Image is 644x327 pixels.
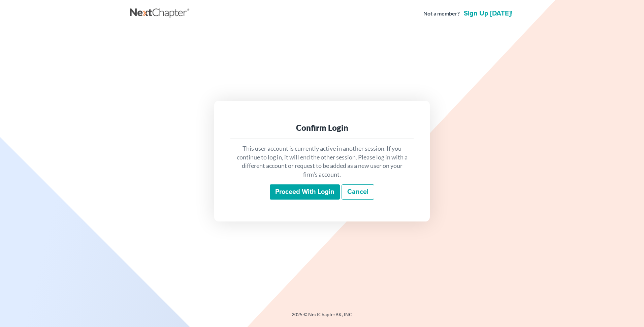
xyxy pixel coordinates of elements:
[423,10,460,18] strong: Not a member?
[236,122,408,133] div: Confirm Login
[342,184,374,200] a: Cancel
[462,10,514,17] a: Sign up [DATE]!
[130,311,514,323] div: 2025 © NextChapterBK, INC
[236,144,408,179] p: This user account is currently active in another session. If you continue to log in, it will end ...
[270,184,340,200] input: Proceed with login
